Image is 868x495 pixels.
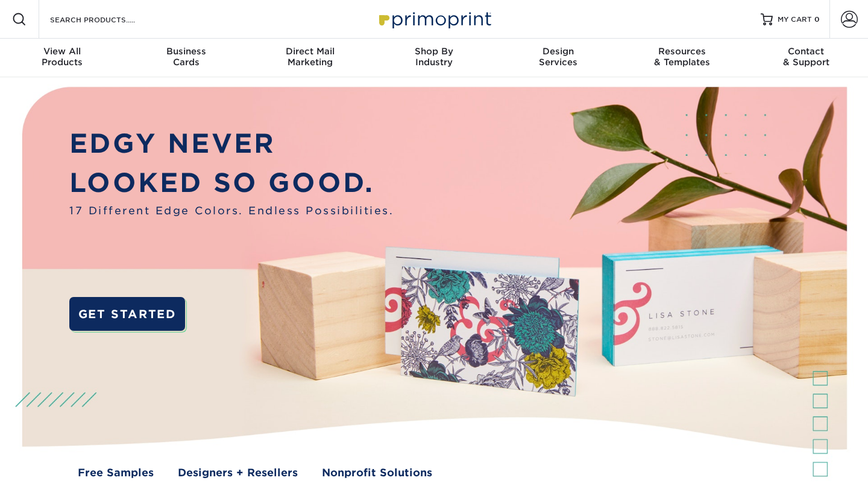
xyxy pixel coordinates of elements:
span: Direct Mail [248,46,372,57]
span: Shop By [372,46,496,57]
a: GET STARTED [69,297,184,331]
div: Services [496,46,620,68]
div: Marketing [248,46,372,68]
img: Primoprint [374,6,494,32]
span: MY CART [778,14,812,25]
a: Direct MailMarketing [248,39,372,77]
p: LOOKED SO GOOD. [69,164,394,203]
a: Resources& Templates [620,39,744,77]
span: Contact [744,46,868,57]
div: Cards [124,46,248,68]
a: Free Samples [78,465,154,481]
span: 0 [814,15,820,24]
span: Resources [620,46,744,57]
input: SEARCH PRODUCTS..... [49,12,166,27]
span: 17 Different Edge Colors. Endless Possibilities. [69,203,394,219]
a: Designers + Resellers [178,465,298,481]
a: Shop ByIndustry [372,39,496,77]
a: BusinessCards [124,39,248,77]
a: DesignServices [496,39,620,77]
a: Nonprofit Solutions [322,465,432,481]
a: Contact& Support [744,39,868,77]
div: & Support [744,46,868,68]
div: & Templates [620,46,744,68]
p: EDGY NEVER [69,124,394,164]
span: Design [496,46,620,57]
div: Industry [372,46,496,68]
span: Business [124,46,248,57]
